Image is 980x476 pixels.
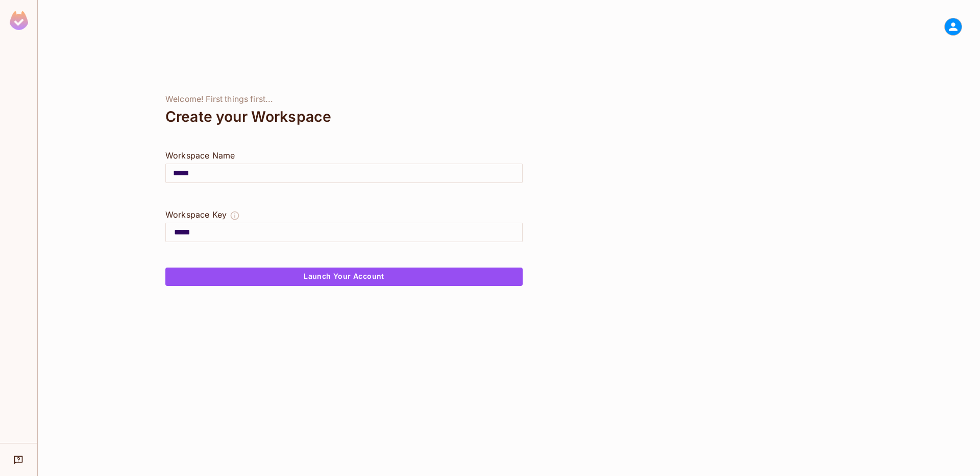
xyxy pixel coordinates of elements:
button: Launch Your Account [165,268,523,286]
button: The Workspace Key is unique, and serves as the identifier of your workspace. [230,208,240,223]
div: Workspace Key [165,208,227,221]
img: SReyMgAAAABJRU5ErkJggg== [10,11,28,30]
div: Welcome! First things first... [165,94,523,104]
div: Create your Workspace [165,104,523,129]
div: Workspace Name [165,149,523,162]
div: Help & Updates [7,449,30,470]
